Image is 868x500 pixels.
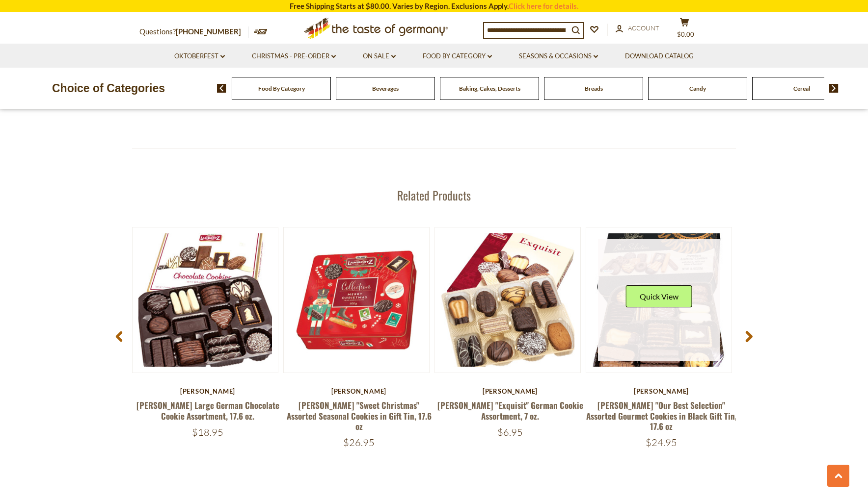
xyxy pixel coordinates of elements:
[217,84,226,93] img: previous arrow
[258,85,305,92] a: Food By Category
[434,387,586,395] div: [PERSON_NAME]
[689,85,706,92] a: Candy
[343,436,375,449] span: $26.95
[459,85,520,92] a: Baking, Cakes, Desserts
[519,51,598,62] a: Seasons & Occasions
[625,51,694,62] a: Download Catalog
[423,51,492,62] a: Food By Category
[616,23,659,34] a: Account
[646,436,677,449] span: $24.95
[437,399,583,422] a: [PERSON_NAME] "Exquisit" German Cookie Assortment, 7 oz.
[283,387,434,395] div: [PERSON_NAME]
[586,387,737,395] div: [PERSON_NAME]
[509,1,578,10] a: Click here for details.
[677,30,694,38] span: $0.00
[793,85,810,92] a: Cereal
[628,24,659,32] span: Account
[133,227,278,373] img: Lambertz Large German Chocolate Cookie Assortment, 17.6 oz.
[287,399,432,432] a: [PERSON_NAME] "Sweet Christmas" Assorted Seasonal Cookies in Gift Tin, 17.6 oz
[585,85,603,92] a: Breads
[252,51,336,62] a: Christmas - PRE-ORDER
[132,188,736,202] h3: Related Products
[284,227,429,373] img: Lambertz "Sweet Christmas" Assorted Seasonal Cookies in Gift Tin, 17.6 oz
[192,426,223,438] span: $18.95
[586,399,737,432] a: [PERSON_NAME] "Our Best Selection" Assorted Gourmet Cookies in Black Gift Tin, 17.6 oz
[435,227,580,373] img: Lambertz "Exquisit" German Cookie Assortment, 7 oz.
[586,227,732,373] img: Lambertz "Our Best Selection" Assorted Gourmet Cookies in Black Gift Tin, 17.6 oz
[139,25,248,38] p: Questions?
[132,387,283,395] div: [PERSON_NAME]
[136,399,279,422] a: [PERSON_NAME] Large German Chocolate Cookie Assortment, 17.6 oz.
[176,27,241,36] a: [PHONE_NUMBER]
[372,85,399,92] a: Beverages
[670,18,699,42] button: $0.00
[829,84,839,93] img: next arrow
[363,51,396,62] a: On Sale
[497,426,523,438] span: $6.95
[626,285,692,307] button: Quick View
[174,51,225,62] a: Oktoberfest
